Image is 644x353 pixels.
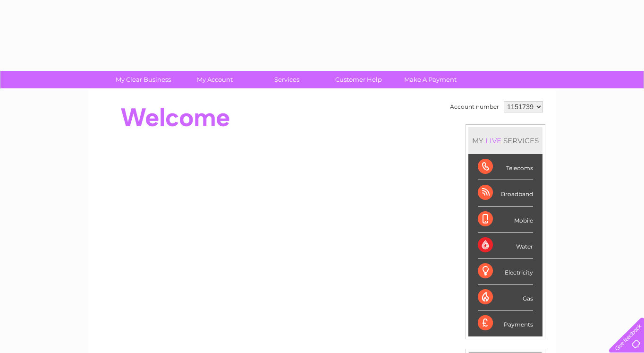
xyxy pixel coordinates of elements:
td: Account number [448,99,501,115]
a: My Clear Business [104,71,182,88]
div: LIVE [483,136,503,145]
a: Make A Payment [391,71,469,88]
div: Mobile [478,207,533,232]
div: Electricity [478,258,533,284]
div: Gas [478,284,533,310]
div: Telecoms [478,154,533,180]
div: Payments [478,310,533,336]
a: My Account [176,71,254,88]
div: MY SERVICES [468,127,542,154]
div: Broadband [478,180,533,206]
a: Services [248,71,326,88]
a: Customer Help [320,71,398,88]
div: Water [478,232,533,258]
